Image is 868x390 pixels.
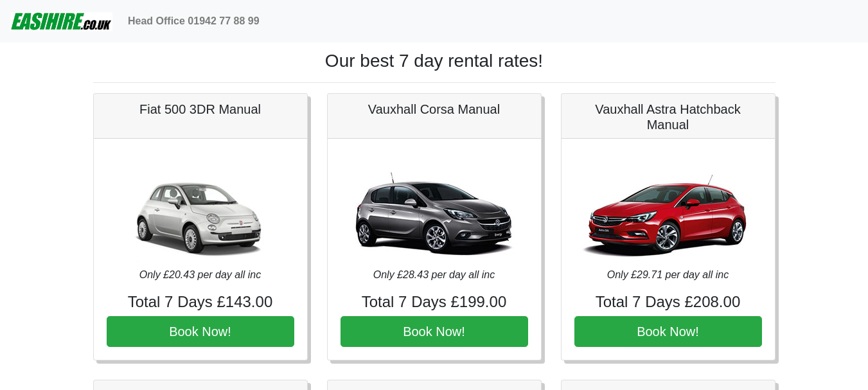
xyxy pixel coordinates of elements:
[574,102,762,132] h5: Vauxhall Astra Hatchback Manual
[578,152,758,267] img: Vauxhall Astra Hatchback Manual
[107,293,294,312] h4: Total 7 Days £143.00
[341,102,528,117] h5: Vauxhall Corsa Manual
[123,8,265,34] a: Head Office 01942 77 88 99
[107,102,294,117] h5: Fiat 500 3DR Manual
[10,8,112,34] img: easihire_logo_small.png
[341,293,528,312] h4: Total 7 Days £199.00
[128,15,260,26] b: Head Office 01942 77 88 99
[574,293,762,312] h4: Total 7 Days £208.00
[373,269,495,280] i: Only £28.43 per day all inc
[93,50,775,72] h1: Our best 7 day rental rates!
[139,269,261,280] i: Only £20.43 per day all inc
[344,152,524,267] img: Vauxhall Corsa Manual
[111,152,290,267] img: Fiat 500 3DR Manual
[107,316,294,347] button: Book Now!
[574,316,762,347] button: Book Now!
[341,316,528,347] button: Book Now!
[607,269,729,280] i: Only £29.71 per day all inc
